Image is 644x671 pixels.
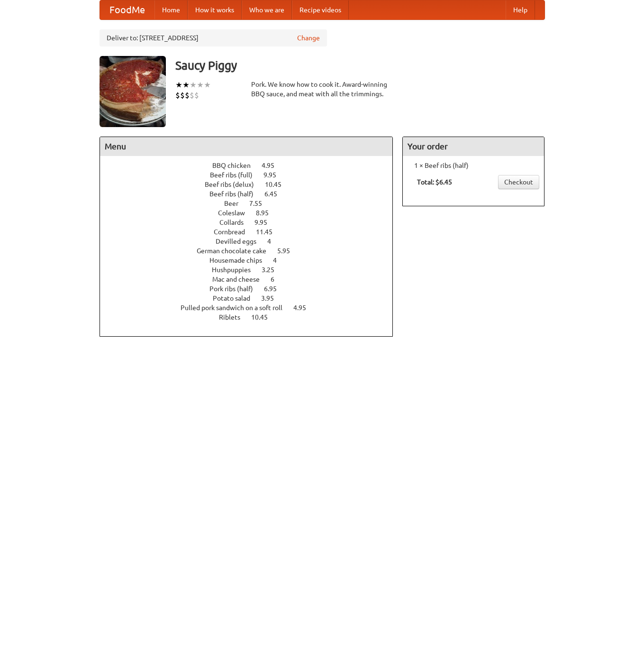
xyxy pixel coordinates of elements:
[212,266,292,274] a: Hushpuppies 3.25
[214,228,254,236] span: Cornbread
[205,181,263,188] span: Beef ribs (delux)
[181,304,292,312] span: Pulled pork sandwich on a soft roll
[254,219,277,226] span: 9.95
[175,80,182,90] li: ★
[204,80,211,90] li: ★
[265,181,291,188] span: 10.45
[209,190,263,198] span: Beef ribs (half)
[273,257,286,264] span: 4
[224,200,280,207] a: Beer 7.55
[292,0,349,19] a: Recipe videos
[261,294,283,302] span: 3.95
[210,171,262,179] span: Beef ribs (full)
[180,90,185,101] li: $
[182,80,190,90] li: ★
[417,178,452,186] b: Total: $6.45
[408,161,539,170] li: 1 × Beef ribs (half)
[100,29,327,46] div: Deliver to: [STREET_ADDRESS]
[218,209,286,217] a: Coleslaw 8.95
[219,219,285,226] a: Collards 9.95
[214,228,290,236] a: Cornbread 11.45
[100,137,393,156] h4: Menu
[212,162,292,169] a: BBQ chicken 4.95
[262,162,284,169] span: 4.95
[100,56,166,127] img: angular.jpg
[263,171,286,179] span: 9.95
[403,137,544,156] h4: Your order
[506,0,535,19] a: Help
[213,294,260,302] span: Potato salad
[224,200,248,207] span: Beer
[218,209,254,217] span: Coleslaw
[219,313,285,321] a: Riblets 10.45
[181,304,324,312] a: Pulled pork sandwich on a soft roll 4.95
[209,257,294,264] a: Housemade chips 4
[293,304,316,312] span: 4.95
[219,313,250,321] span: Riblets
[175,90,180,101] li: $
[205,181,299,188] a: Beef ribs (delux) 10.45
[219,219,253,226] span: Collards
[297,33,320,43] a: Change
[197,247,276,255] span: German chocolate cake
[209,257,272,264] span: Housemade chips
[267,238,281,245] span: 4
[212,276,269,283] span: Mac and cheese
[175,56,545,75] h3: Saucy Piggy
[212,162,260,169] span: BBQ chicken
[212,266,260,274] span: Hushpuppies
[216,238,266,245] span: Devilled eggs
[271,276,284,283] span: 6
[216,238,289,245] a: Devilled eggs 4
[498,175,539,189] a: Checkout
[277,247,299,255] span: 5.95
[197,247,308,255] a: German chocolate cake 5.95
[197,80,204,90] li: ★
[188,0,242,19] a: How it works
[256,228,282,236] span: 11.45
[242,0,292,19] a: Who we are
[194,90,199,101] li: $
[251,80,393,99] div: Pork. We know how to cook it. Award-winning BBQ sauce, and meat with all the trimmings.
[154,0,188,19] a: Home
[213,294,291,302] a: Potato salad 3.95
[249,200,272,207] span: 7.55
[185,90,190,101] li: $
[209,285,294,293] a: Pork ribs (half) 6.95
[190,90,194,101] li: $
[251,313,277,321] span: 10.45
[262,266,284,274] span: 3.25
[210,171,294,179] a: Beef ribs (full) 9.95
[264,285,286,293] span: 6.95
[209,190,295,198] a: Beef ribs (half) 6.45
[212,276,292,283] a: Mac and cheese 6
[209,285,263,293] span: Pork ribs (half)
[190,80,197,90] li: ★
[256,209,278,217] span: 8.95
[100,0,154,19] a: FoodMe
[264,190,287,198] span: 6.45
